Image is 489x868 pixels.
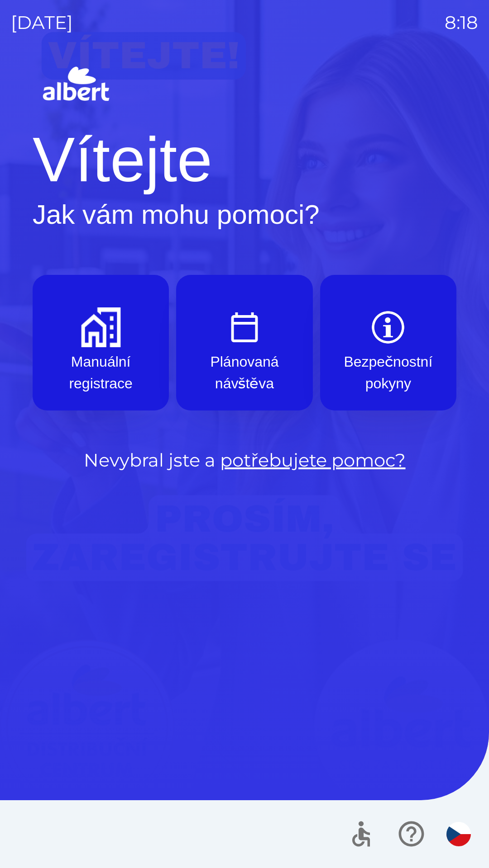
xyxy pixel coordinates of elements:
img: Logo [33,63,456,107]
p: Bezpečnostní pokyny [342,351,435,394]
button: Bezpečnostní pokyny [320,275,456,410]
p: Plánovaná návštěva [198,351,291,394]
img: e9efe3d3-6003-445a-8475-3fd9a2e5368f.png [225,307,264,347]
p: Manuální registrace [54,351,147,394]
p: [DATE] [11,9,73,36]
h2: Jak vám mohu pomoci? [33,198,456,231]
button: Manuální registrace [33,275,169,410]
img: cs flag [446,822,471,846]
h1: Vítejte [33,121,456,198]
img: b85e123a-dd5f-4e82-bd26-90b222bbbbcf.png [368,307,408,347]
p: Nevybral jste a [33,447,456,474]
a: potřebujete pomoc? [220,449,406,471]
button: Plánovaná návštěva [176,275,312,410]
img: d73f94ca-8ab6-4a86-aa04-b3561b69ae4e.png [81,307,121,347]
p: 8:18 [445,9,478,36]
